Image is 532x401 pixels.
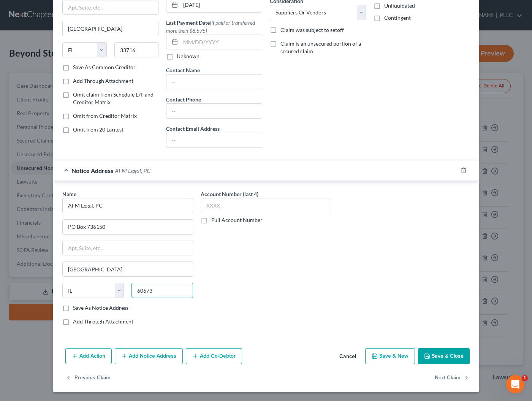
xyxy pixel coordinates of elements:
label: Last Payment Date [166,19,262,35]
span: Notice Address [71,167,113,174]
span: (If paid or transferred more than $8,575) [166,19,255,34]
input: Enter city... [63,21,158,36]
label: Save As Common Creditor [73,63,136,71]
span: Omit from 20 Largest [73,126,123,133]
label: Add Through Attachment [73,77,133,85]
span: Omit from Creditor Matrix [73,113,137,119]
label: Contact Email Address [166,125,220,133]
input: Enter zip... [114,42,159,57]
button: Add Action [65,348,112,364]
input: -- [166,74,262,89]
button: Save & New [365,348,415,364]
label: Save As Notice Address [73,304,128,312]
button: Cancel [333,349,362,364]
span: Contingent [384,14,411,21]
input: -- [166,104,262,118]
label: Contact Name [166,66,200,74]
iframe: Intercom live chat [506,375,524,393]
input: Search by name... [62,198,193,213]
span: Claim was subject to setoff [280,27,344,33]
span: Unliquidated [384,2,415,9]
label: Contact Phone [166,95,201,103]
label: Full Account Number [211,216,263,224]
button: Add Notice Address [115,348,183,364]
span: 1 [522,375,528,381]
input: Enter zip.. [131,283,193,298]
input: MM/DD/YYYY [180,35,262,49]
input: Enter address... [63,220,193,234]
button: Next Claim [435,370,470,386]
input: Enter city... [63,262,193,276]
input: Apt, Suite, etc... [63,0,158,15]
button: Add Co-Debtor [186,348,242,364]
input: -- [166,133,262,147]
span: AFM Legal, PC [115,167,150,174]
input: Apt, Suite, etc... [63,241,193,255]
label: Account Number (last 4) [201,190,258,198]
span: Claim is an unsecured portion of a secured claim [280,40,361,54]
button: Previous Claim [65,370,111,386]
input: XXXX [201,198,331,213]
button: Save & Close [418,348,470,364]
span: Name [62,191,76,197]
label: Add Through Attachment [73,318,133,325]
span: Omit claim from Schedule E/F and Creditor Matrix [73,91,154,105]
label: Unknown [177,52,199,60]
